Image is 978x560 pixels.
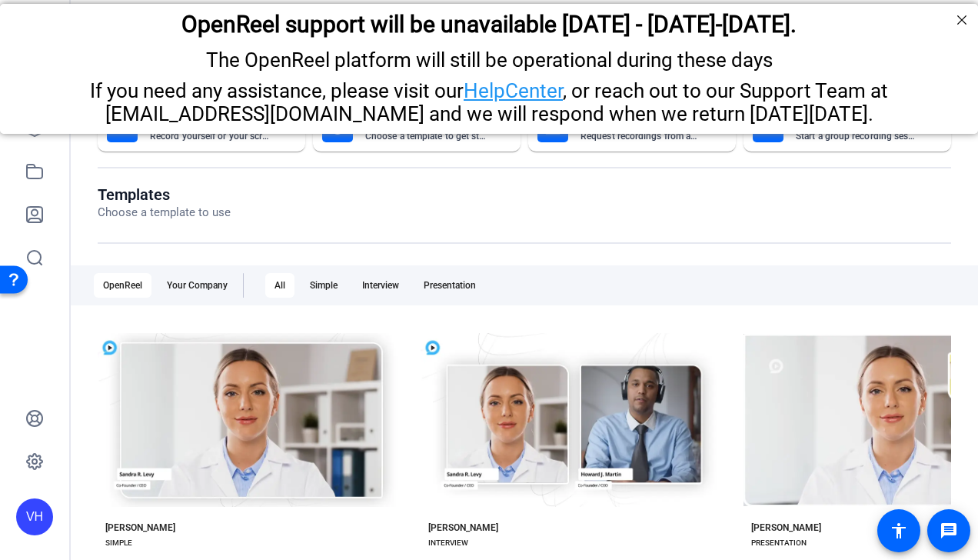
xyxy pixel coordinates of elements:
a: HelpCenter [464,75,563,98]
div: INTERVIEW [428,537,468,549]
div: Close Step [952,6,972,26]
div: SIMPLE [105,537,132,549]
div: Your Company [158,273,237,298]
p: Choose a template to use [98,204,231,222]
mat-icon: accessibility [890,522,908,540]
div: Interview [353,273,408,298]
div: Presentation [414,273,485,298]
span: The OpenReel platform will still be operational during these days [206,45,773,68]
mat-icon: message [940,522,958,540]
h1: Templates [98,185,231,204]
mat-card-subtitle: Request recordings from anyone, anywhere [580,132,702,141]
div: [PERSON_NAME] [428,522,498,534]
div: All [265,273,294,298]
div: PRESENTATION [751,537,807,549]
div: Simple [301,273,347,298]
div: OpenReel [94,273,151,298]
div: VH [16,498,53,535]
h2: OpenReel support will be unavailable Thursday - Friday, October 16th-17th. [19,7,959,34]
span: If you need any assistance, please visit our , or reach out to our Support Team at [EMAIL_ADDRESS... [90,75,888,122]
mat-card-subtitle: Choose a template to get started [365,132,487,141]
div: [PERSON_NAME] [105,522,175,534]
mat-card-subtitle: Start a group recording session [796,132,917,141]
div: [PERSON_NAME] [751,522,821,534]
mat-card-subtitle: Record yourself or your screen [150,132,271,141]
